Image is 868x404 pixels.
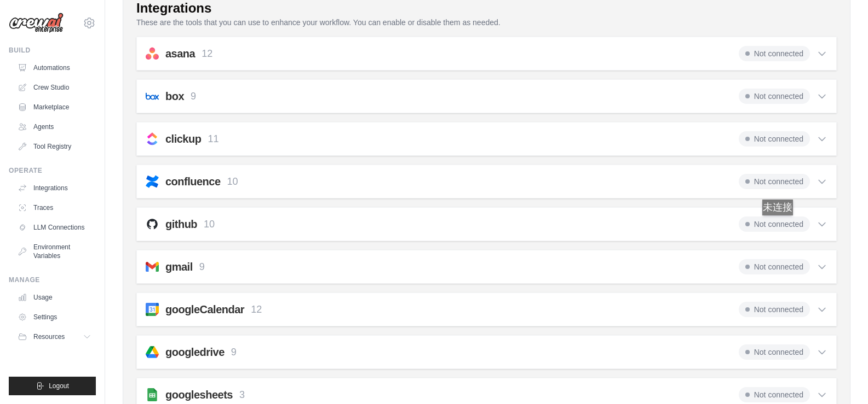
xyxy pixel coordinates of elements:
img: confluence.svg [146,175,159,188]
img: asana.svg [146,47,159,60]
a: Agents [13,118,96,136]
span: Not connected [739,216,810,232]
img: googledrive.svg [146,346,159,359]
button: Logout [9,377,96,395]
p: 10 [204,217,215,232]
img: clickup.svg [146,132,159,145]
img: Logo [9,13,64,33]
a: Marketplace [13,98,96,116]
div: Manage [9,276,96,284]
img: gmail.svg [146,260,159,273]
p: 12 [202,46,212,61]
h2: asana [165,46,195,61]
a: Tool Registry [13,138,96,155]
p: 9 [199,260,205,274]
span: Not connected [739,344,810,360]
span: Not connected [739,46,810,61]
div: Operate [9,166,96,175]
a: Usage [13,289,96,306]
span: Not connected [739,259,810,274]
div: Build [9,46,96,55]
span: Not connected [739,89,810,104]
img: googleCalendar.svg [146,303,159,316]
span: Not connected [739,302,810,317]
p: These are the tools that you can use to enhance your workflow. You can enable or disable them as ... [136,17,837,28]
h2: box [165,89,184,104]
a: Settings [13,308,96,326]
a: Crew Studio [13,79,96,96]
img: github.svg [146,218,159,231]
h2: googlesheets [165,387,233,402]
span: Resources [33,332,65,341]
p: 10 [227,174,238,189]
span: Logout [49,382,69,390]
a: LLM Connections [13,219,96,236]
h2: gmail [165,259,193,274]
a: Traces [13,199,96,216]
a: Automations [13,59,96,77]
p: 12 [251,302,262,317]
a: Integrations [13,179,96,197]
h2: github [165,216,197,232]
span: Not connected [739,174,810,189]
p: 11 [208,132,219,147]
a: Environment Variables [13,238,96,265]
img: googlesheets.svg [146,388,159,401]
p: 9 [191,89,196,104]
p: 3 [239,388,245,402]
p: 9 [231,345,237,360]
span: Not connected [739,387,810,402]
img: box.svg [146,90,159,103]
button: Resources [13,328,96,346]
h2: confluence [165,174,221,189]
span: Not connected [739,131,810,147]
h2: googledrive [165,344,225,360]
h2: clickup [165,131,201,147]
h2: googleCalendar [165,302,244,317]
